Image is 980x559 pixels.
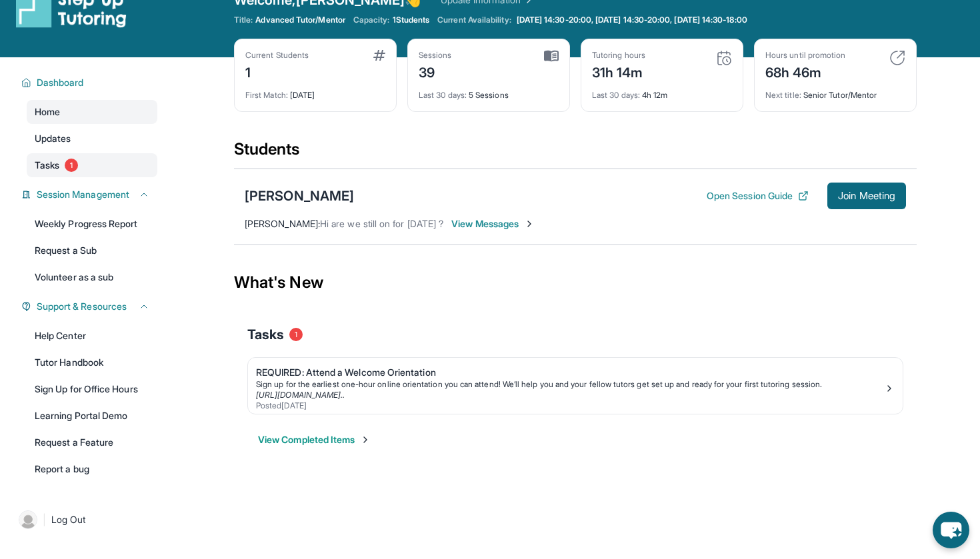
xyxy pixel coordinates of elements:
[258,433,371,446] button: View Completed Items
[234,15,253,25] span: Title:
[524,219,535,229] img: Chevron-Right
[31,76,149,89] button: Dashboard
[35,105,60,119] span: Home
[889,50,905,66] img: card
[256,366,884,379] div: REQUIRED: Attend a Welcome Orientation
[37,300,127,313] span: Support & Resources
[27,212,157,236] a: Weekly Progress Report
[27,404,157,428] a: Learning Portal Demo
[592,50,645,61] div: Tutoring hours
[765,82,905,101] div: Senior Tutor/Mentor
[437,15,511,25] span: Current Availability:
[27,153,157,177] a: Tasks1
[245,82,385,101] div: [DATE]
[27,239,157,263] a: Request a Sub
[13,505,157,534] a: |Log Out
[27,457,157,481] a: Report a bug
[27,100,157,124] a: Home
[234,253,917,312] div: What's New
[31,188,149,201] button: Session Management
[51,513,86,526] span: Log Out
[419,61,452,82] div: 39
[31,300,149,313] button: Support & Resources
[245,90,288,100] span: First Match :
[765,50,845,61] div: Hours until promotion
[43,512,46,528] span: |
[247,325,284,344] span: Tasks
[245,61,309,82] div: 1
[35,132,71,145] span: Updates
[248,358,903,414] a: REQUIRED: Attend a Welcome OrientationSign up for the earliest one-hour online orientation you ca...
[19,510,37,529] img: user-img
[419,50,452,61] div: Sessions
[933,512,969,548] button: chat-button
[716,50,732,66] img: card
[65,159,78,172] span: 1
[289,328,303,341] span: 1
[320,218,443,229] span: Hi are we still on for [DATE] ?
[373,50,385,61] img: card
[255,15,345,25] span: Advanced Tutor/Mentor
[393,15,430,25] span: 1 Students
[765,61,845,82] div: 68h 46m
[514,15,750,25] a: [DATE] 14:30-20:00, [DATE] 14:30-20:00, [DATE] 14:30-18:00
[37,76,84,89] span: Dashboard
[765,90,801,100] span: Next title :
[544,50,559,62] img: card
[419,82,559,101] div: 5 Sessions
[27,265,157,289] a: Volunteer as a sub
[27,350,157,374] a: Tutor Handbook
[827,183,906,209] button: Join Meeting
[256,400,884,411] div: Posted [DATE]
[27,324,157,348] a: Help Center
[245,50,309,61] div: Current Students
[256,379,884,390] div: Sign up for the earliest one-hour online orientation you can attend! We’ll help you and your fell...
[419,90,467,100] span: Last 30 days :
[256,390,345,400] a: [URL][DOMAIN_NAME]..
[592,90,640,100] span: Last 30 days :
[245,187,354,205] div: [PERSON_NAME]
[27,127,157,151] a: Updates
[517,15,747,25] span: [DATE] 14:30-20:00, [DATE] 14:30-20:00, [DATE] 14:30-18:00
[451,217,535,231] span: View Messages
[707,189,809,203] button: Open Session Guide
[27,430,157,454] a: Request a Feature
[37,188,129,201] span: Session Management
[234,139,917,168] div: Students
[245,218,320,229] span: [PERSON_NAME] :
[27,377,157,401] a: Sign Up for Office Hours
[592,61,645,82] div: 31h 14m
[35,159,59,172] span: Tasks
[838,192,895,200] span: Join Meeting
[353,15,390,25] span: Capacity:
[592,82,732,101] div: 4h 12m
